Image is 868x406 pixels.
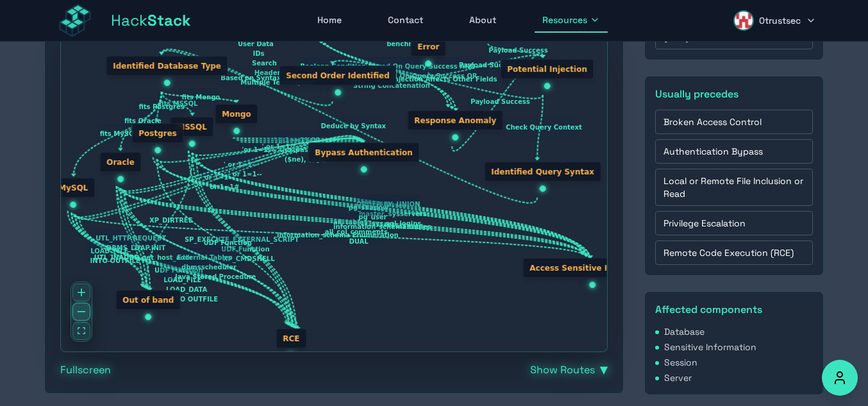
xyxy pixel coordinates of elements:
[72,322,90,340] button: fit view
[280,65,397,85] div: Second Order Identified
[121,188,296,329] g: Edge from node14 to node17
[52,178,95,198] div: MySQL
[132,123,184,143] div: Postgres
[171,117,214,147] div: MSSQL
[106,56,228,86] div: Identified Database Type
[655,211,813,235] a: Privilege Escalation
[664,341,756,353] span: Sensitive Information
[215,104,258,134] div: Mongo
[310,8,349,33] a: Home
[655,87,813,102] h3: Usually precedes
[333,61,543,99] g: Edge from node6 to node8
[72,303,90,321] button: zoom out
[52,178,95,208] div: MySQL
[486,42,548,60] g: Edge from node4 to node6
[116,290,181,320] div: Out of band
[171,117,214,137] div: MSSQL
[121,188,590,258] g: Edge from node14 to node18
[726,5,824,36] button: 0trustsec
[759,14,801,27] span: 0trustsec
[153,157,587,257] g: Edge from node12 to node18
[74,214,587,257] g: Edge from node11 to node18
[542,13,587,26] span: Resources
[188,151,586,257] g: Edge from node10 to node18
[192,153,590,258] g: Edge from node10 to node18
[485,162,601,182] div: Identified Query Syntax
[462,8,504,33] a: About
[280,65,397,96] div: Second Order Identified
[655,139,813,164] a: Authentication Bypass
[162,51,333,105] g: Edge from node8 to node9
[530,362,608,378] button: Show Routes▼
[501,59,594,89] div: Potential Injection
[87,188,192,291] g: Edge from node14 to node15
[655,302,813,317] h3: Affected components
[162,49,537,203] g: Edge from node7 to node9
[408,110,503,130] div: Response Anomaly
[655,241,813,265] a: Remote Code Execution (RCE)
[664,325,705,338] span: Database
[74,137,362,219] g: Edge from node11 to node16
[452,53,543,151] g: Edge from node5 to node6
[72,283,90,301] button: zoom in
[822,360,858,396] button: Accessibility Options
[162,88,237,106] g: Edge from node9 to node13
[535,8,608,33] button: Resources
[121,137,362,193] g: Edge from node14 to node16
[380,8,431,33] a: Contact
[308,142,420,173] div: Bypass Authentication
[308,142,420,162] div: Bypass Authentication
[655,169,813,206] a: Local or Remote File Inclusion or Read
[68,211,292,328] g: Edge from node11 to node17
[117,186,587,257] g: Edge from node14 to node18
[428,55,543,76] g: Edge from node3 to node6
[60,362,111,378] button: Fullscreen
[276,328,306,359] div: RCE
[146,153,193,289] g: Edge from node10 to node15
[74,92,162,176] g: Edge from node9 to node11
[411,37,446,67] div: Error
[111,10,191,31] span: Hack
[503,95,582,160] g: Edge from node6 to node7
[136,92,184,122] g: Edge from node9 to node12
[523,258,662,288] div: Access Sensitive Information
[74,214,298,330] g: Edge from node11 to node17
[215,104,258,124] div: Mongo
[523,258,662,278] div: Access Sensitive Information
[733,10,754,31] img: 0trustsec
[132,123,184,153] div: Postgres
[485,162,601,192] div: Identified Query Syntax
[121,92,162,151] g: Edge from node9 to node14
[237,131,363,163] g: Edge from node13 to node16
[157,139,360,162] g: Edge from node12 to node16
[411,37,446,56] div: Error
[664,356,697,369] span: Session
[100,152,142,182] div: Oracle
[600,362,608,378] span: ▼
[655,110,813,134] a: Broken Access Control
[106,56,228,76] div: Identified Database Type
[100,152,142,172] div: Oracle
[501,59,594,79] div: Potential Injection
[157,159,292,327] g: Edge from node12 to node17
[276,328,306,348] div: RCE
[408,110,503,140] div: Response Anomaly
[157,159,590,258] g: Edge from node12 to node18
[116,290,181,310] div: Out of band
[664,371,692,384] span: Server
[192,138,359,156] g: Edge from node10 to node16
[147,10,191,30] span: Stack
